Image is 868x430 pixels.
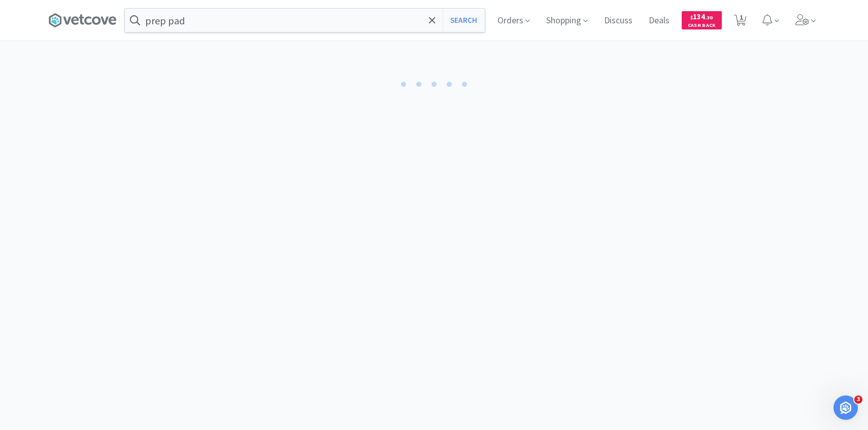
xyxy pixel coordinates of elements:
a: $134.30Cash Back [682,7,722,34]
span: 134 [690,12,713,21]
iframe: Intercom live chat [833,395,858,420]
span: Cash Back [688,23,716,29]
span: . 30 [705,14,713,21]
span: $ [690,14,693,21]
button: Search [443,9,485,32]
a: Discuss [600,16,637,25]
a: Deals [645,16,674,25]
span: 3 [854,395,862,404]
input: Search by item, sku, manufacturer, ingredient, size... [125,9,485,32]
a: 1 [730,17,751,26]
